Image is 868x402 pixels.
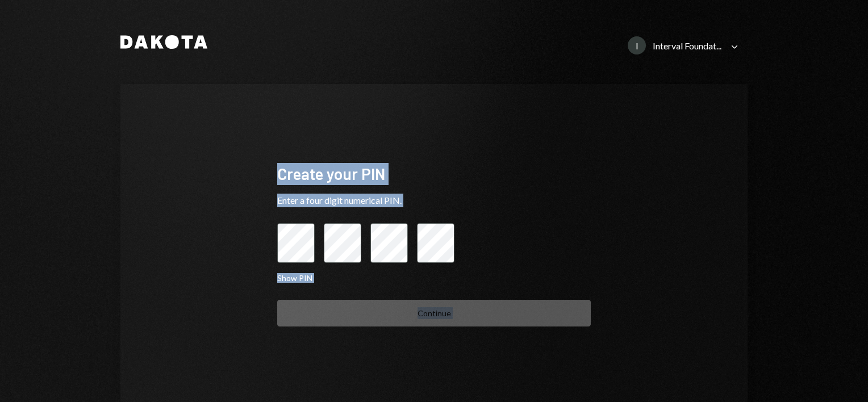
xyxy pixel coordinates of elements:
div: Create your PIN [277,163,591,185]
input: pin code 1 of 4 [277,223,315,263]
div: I [628,36,646,55]
div: Enter a four digit numerical PIN. [277,194,591,207]
input: pin code 3 of 4 [370,223,408,263]
input: pin code 4 of 4 [417,223,454,263]
button: Show PIN [277,273,312,284]
input: pin code 2 of 4 [324,223,361,263]
div: Interval Foundat... [653,40,721,51]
